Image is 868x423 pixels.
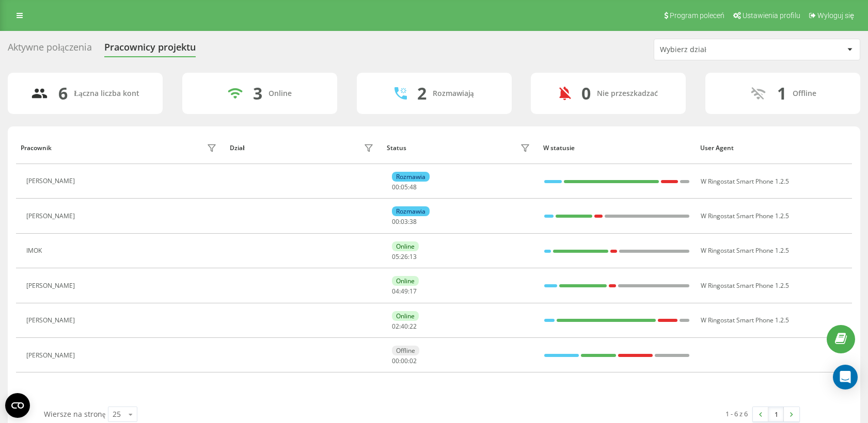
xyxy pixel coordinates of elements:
[701,211,789,220] span: W Ringostat Smart Phone 1.2.5
[401,356,408,365] span: 00
[581,84,591,103] div: 0
[409,322,417,331] span: 22
[5,393,30,418] button: Open CMP widget
[392,217,399,226] span: 00
[409,183,417,191] span: 48
[26,282,77,289] div: [PERSON_NAME]
[700,144,847,152] div: User Agent
[409,252,417,261] span: 13
[543,144,690,152] div: W statusie
[670,11,724,20] span: Program poleceń
[401,252,408,261] span: 26
[387,144,406,152] div: Status
[230,144,244,152] div: Dział
[701,177,789,186] span: W Ringostat Smart Phone 1.2.5
[392,253,417,261] div: : :
[104,42,196,58] div: Pracownicy projektu
[401,322,408,331] span: 40
[392,287,399,296] span: 04
[392,322,399,331] span: 02
[701,246,789,255] span: W Ringostat Smart Phone 1.2.5
[392,241,419,251] div: Online
[433,89,474,98] div: Rozmawiają
[409,287,417,296] span: 17
[392,184,417,191] div: : :
[401,287,408,296] span: 49
[392,218,417,225] div: : :
[392,252,399,261] span: 05
[701,316,789,324] span: W Ringostat Smart Phone 1.2.5
[392,346,419,355] div: Offline
[21,144,52,152] div: Pracownik
[26,177,77,185] div: [PERSON_NAME]
[44,409,105,419] span: Wiersze na stronę
[269,89,292,98] div: Online
[817,11,854,20] span: Wyloguj się
[26,247,44,254] div: IMOK
[113,409,121,419] div: 25
[392,356,399,365] span: 00
[26,317,77,324] div: [PERSON_NAME]
[392,183,399,191] span: 00
[701,281,789,290] span: W Ringostat Smart Phone 1.2.5
[401,183,408,191] span: 05
[793,89,816,98] div: Offline
[392,206,430,216] div: Rozmawia
[58,84,68,103] div: 6
[74,89,139,98] div: Łączna liczba kont
[409,217,417,226] span: 38
[768,407,784,421] a: 1
[392,288,417,295] div: : :
[392,311,419,321] div: Online
[833,365,858,389] div: Open Intercom Messenger
[725,409,748,419] div: 1 - 6 z 6
[392,172,430,182] div: Rozmawia
[417,84,427,103] div: 2
[597,89,658,98] div: Nie przeszkadzać
[26,213,77,220] div: [PERSON_NAME]
[777,84,786,103] div: 1
[8,42,92,58] div: Aktywne połączenia
[392,276,419,286] div: Online
[392,357,417,365] div: : :
[660,45,783,54] div: Wybierz dział
[26,352,77,359] div: [PERSON_NAME]
[253,84,262,103] div: 3
[743,11,800,20] span: Ustawienia profilu
[401,217,408,226] span: 03
[392,323,417,330] div: : :
[409,356,417,365] span: 02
